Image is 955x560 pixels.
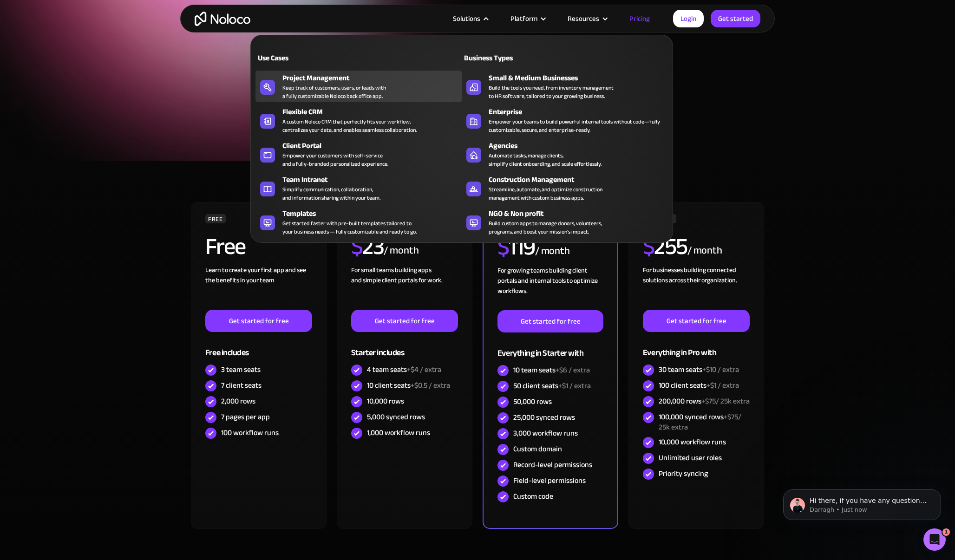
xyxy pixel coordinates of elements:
[643,235,687,258] h2: 255
[351,265,458,310] div: For small teams building apps and simple client portals for work. ‍
[282,208,466,219] div: Templates
[497,235,535,259] h2: 119
[282,106,466,117] div: Flexible CRM
[190,32,765,60] h1: A plan for organizations of all sizes
[282,84,386,100] div: Keep track of customers, users, or leads with a fully customizable Noloco back office app.
[513,460,592,470] div: Record-level permissions
[282,185,380,202] div: Simplify communication, collaboration, and information sharing within your team.
[205,310,312,332] a: Get started for free
[659,412,750,432] div: 100,000 synced rows
[367,380,450,391] div: 10 client seats
[513,475,586,486] div: Field-level permissions
[769,470,955,535] iframe: Intercom notifications message
[255,206,462,238] a: TemplatesGet started faster with pre-built templates tailored toyour business needs — fully custo...
[659,380,739,391] div: 100 client seats
[513,397,552,407] div: 50,000 rows
[407,363,441,377] span: +$4 / extra
[282,117,417,134] div: A custom Noloco CRM that perfectly fits your workflow, centralizes your data, and enables seamles...
[195,12,250,26] a: home
[535,244,570,259] div: / month
[659,410,741,434] span: +$75/ 25k extra
[558,379,591,393] span: +$1 / extra
[556,13,618,25] div: Resources
[453,13,480,25] div: Solutions
[351,235,384,258] h2: 23
[221,412,270,422] div: 7 pages per app
[462,138,668,170] a: AgenciesAutomate tasks, manage clients,simplify client onboarding, and scale effortlessly.
[351,310,458,332] a: Get started for free
[643,265,750,310] div: For businesses building connected solutions across their organization. ‍
[513,365,590,375] div: 10 team seats
[489,140,672,151] div: Agencies
[513,428,578,438] div: 3,000 workflow runs
[441,13,499,25] div: Solutions
[568,13,599,25] div: Resources
[282,140,466,151] div: Client Portal
[367,412,425,422] div: 5,000 synced rows
[489,106,672,117] div: Enterprise
[643,332,750,362] div: Everything in Pro with
[513,444,562,454] div: Custom domain
[221,396,255,406] div: 2,000 rows
[205,265,312,310] div: Learn to create your first app and see the benefits in your team ‍
[462,71,668,102] a: Small & Medium BusinessesBuild the tools you need, from inventory managementto HR software, tailo...
[205,214,226,223] div: FREE
[659,365,739,375] div: 30 team seats
[489,174,672,185] div: Construction Management
[618,13,661,25] a: Pricing
[221,428,279,438] div: 100 workflow runs
[489,72,672,84] div: Small & Medium Businesses
[497,310,603,332] a: Get started for free
[489,185,602,202] div: Streamline, automate, and optimize construction management with custom business apps.
[510,13,537,25] div: Platform
[462,47,668,68] a: Business Types
[384,243,419,258] div: / month
[411,378,450,392] span: +$0.5 / extra
[351,332,458,362] div: Starter includes
[221,365,261,375] div: 3 team seats
[282,174,466,185] div: Team Intranet
[282,151,388,168] div: Empower your customers with self-service and a fully-branded personalized experience.
[499,13,556,25] div: Platform
[462,206,668,238] a: NGO & Non profitBuild custom apps to manage donors, volunteers,programs, and boost your mission’s...
[462,172,668,204] a: Construction ManagementStreamline, automate, and optimize constructionmanagement with custom busi...
[255,138,462,170] a: Client PortalEmpower your customers with self-serviceand a fully-branded personalized experience.
[701,394,750,408] span: +$75/ 25k extra
[205,235,246,258] h2: Free
[462,52,561,64] div: Business Types
[513,412,575,423] div: 25,000 synced rows
[643,310,750,332] a: Get started for free
[673,10,704,27] a: Login
[497,332,603,363] div: Everything in Starter with
[659,437,726,447] div: 10,000 workflow runs
[659,453,722,463] div: Unlimited user roles
[659,469,708,479] div: Priority syncing
[702,363,739,377] span: +$10 / extra
[706,378,739,392] span: +$1 / extra
[687,243,722,258] div: / month
[711,10,760,27] a: Get started
[513,381,591,391] div: 50 client seats
[255,52,355,64] div: Use Cases
[489,84,614,100] div: Build the tools you need, from inventory management to HR software, tailored to your growing busi...
[659,396,750,406] div: 200,000 rows
[250,22,673,243] nav: Solutions
[489,219,602,236] div: Build custom apps to manage donors, volunteers, programs, and boost your mission’s impact.
[221,380,262,391] div: 7 client seats
[497,266,603,310] div: For growing teams building client portals and internal tools to optimize workflows.
[513,491,553,501] div: Custom code
[367,396,404,406] div: 10,000 rows
[462,104,668,136] a: EnterpriseEmpower your teams to build powerful internal tools without code—fully customizable, se...
[367,365,441,375] div: 4 team seats
[282,219,417,236] div: Get started faster with pre-built templates tailored to your business needs — fully customizable ...
[556,363,590,377] span: +$6 / extra
[923,528,946,551] iframe: Intercom live chat
[942,528,950,536] span: 1
[255,71,462,102] a: Project ManagementKeep track of customers, users, or leads witha fully customizable Noloco back o...
[255,172,462,204] a: Team IntranetSimplify communication, collaboration,and information sharing within your team.
[255,104,462,136] a: Flexible CRMA custom Noloco CRM that perfectly fits your workflow,centralizes your data, and enab...
[489,208,672,219] div: NGO & Non profit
